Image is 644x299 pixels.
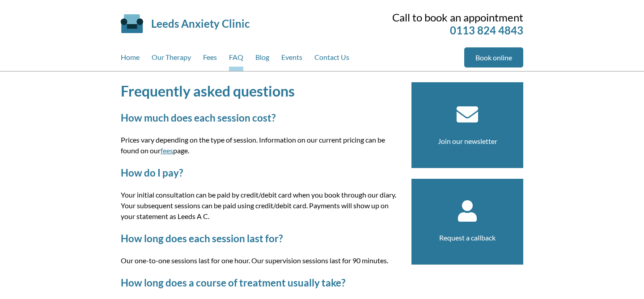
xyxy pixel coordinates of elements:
h2: How do I pay? [121,167,401,179]
a: Contact Us [314,47,349,71]
a: Our Therapy [152,47,191,71]
a: Join our newsletter [438,137,497,145]
a: Request a callback [439,233,496,242]
p: Your initial consultation can be paid by credit/debit card when you book through our diary. Your ... [121,190,401,222]
a: Book online [464,47,523,67]
a: 0113 824 4843 [450,24,523,37]
a: Fees [203,47,217,71]
p: Prices vary depending on the type of session. Information on our current pricing can be found on ... [121,135,401,156]
h2: How long does a course of treatment usually take? [121,277,401,289]
a: FAQ [229,47,243,71]
h1: Frequently asked questions [121,82,401,100]
a: Leeds Anxiety Clinic [151,17,250,30]
h2: How long does each session last for? [121,232,401,244]
a: Blog [255,47,269,71]
a: Home [121,47,140,71]
a: fees [161,146,173,155]
a: Events [281,47,302,71]
h2: How much does each session cost? [121,112,401,124]
p: Our one-to-one sessions last for one hour. Our supervision sessions last for 90 minutes. [121,255,401,266]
